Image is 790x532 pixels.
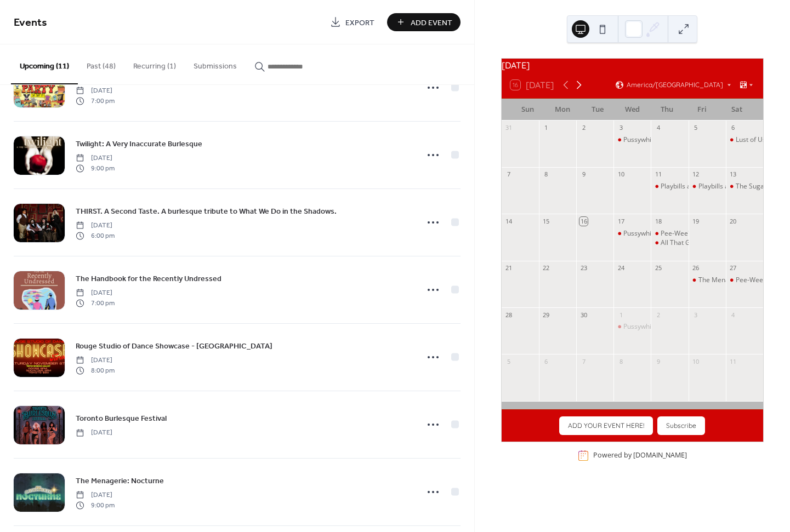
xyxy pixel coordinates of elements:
[76,273,221,285] span: The Handbook for the Recently Undressed
[726,135,763,145] div: Lust of Us II
[579,124,588,132] div: 2
[627,82,723,88] span: America/[GEOGRAPHIC_DATA]
[76,96,115,106] span: 7:00 pm
[579,311,588,319] div: 30
[76,490,115,500] span: [DATE]
[76,272,221,285] a: The Handbook for the Recently Undressed
[613,135,651,145] div: Pussywhipped Wednesdays
[542,170,550,179] div: 8
[76,153,115,163] span: [DATE]
[623,322,707,331] div: Pussywhipped Wednesdays
[736,182,787,191] div: The Sugar Shack
[654,264,662,272] div: 25
[76,288,115,298] span: [DATE]
[345,17,374,28] span: Export
[692,311,700,319] div: 3
[76,163,115,173] span: 9:00 pm
[505,357,513,365] div: 5
[613,229,651,238] div: Pussywhipped Wednesdays
[76,412,167,425] a: Toronto Burlesque Festival
[505,124,513,132] div: 31
[76,356,115,365] span: [DATE]
[729,217,737,225] div: 20
[615,99,650,121] div: Wed
[387,13,461,31] button: Add Event
[654,124,662,132] div: 4
[185,44,246,83] button: Submissions
[76,205,337,218] a: THIRST. A Second Taste. A burlesque tribute to What We Do in the Shadows.
[505,264,513,272] div: 21
[14,12,47,33] span: Events
[76,86,115,96] span: [DATE]
[654,357,662,365] div: 9
[657,416,705,435] button: Subscribe
[579,264,588,272] div: 23
[719,99,754,121] div: Sat
[76,474,164,487] a: The Menagerie: Nocturne
[411,17,452,28] span: Add Event
[617,124,625,132] div: 3
[692,170,700,179] div: 12
[542,357,550,365] div: 6
[124,44,185,83] button: Recurring (1)
[76,139,202,150] span: Twilight: A Very Inaccurate Burlesque
[579,170,588,179] div: 9
[651,238,688,248] div: All That Glitters at My House
[76,476,164,487] span: The Menagerie: Nocturne
[76,341,272,352] span: Rouge Studio of Dance Showcase - [GEOGRAPHIC_DATA]
[542,124,550,132] div: 1
[510,99,545,121] div: Sun
[736,135,771,145] div: Lust of Us II
[729,124,737,132] div: 6
[11,44,78,84] button: Upcoming (11)
[654,170,662,179] div: 11
[76,365,115,375] span: 8:00 pm
[76,413,167,425] span: Toronto Burlesque Festival
[617,217,625,225] div: 17
[617,170,625,179] div: 10
[76,231,115,241] span: 6:00 pm
[617,264,625,272] div: 24
[654,217,662,225] div: 18
[502,59,763,72] div: [DATE]
[689,182,726,191] div: Playbills and Pasties: Where Broadway Gets Naughty!
[661,238,748,248] div: All That Glitters at My House
[650,99,685,121] div: Thu
[76,221,115,231] span: [DATE]
[505,170,513,179] div: 7
[76,298,115,308] span: 7:00 pm
[322,13,383,31] a: Export
[692,357,700,365] div: 10
[580,99,615,121] div: Tue
[729,311,737,319] div: 4
[692,264,700,272] div: 26
[692,217,700,225] div: 19
[726,182,763,191] div: The Sugar Shack
[726,276,763,285] div: Pee-Wee's Wild & Weird World (Toronto)
[579,217,588,225] div: 16
[617,311,625,319] div: 1
[76,500,115,510] span: 9:00 pm
[76,138,202,150] a: Twilight: A Very Inaccurate Burlesque
[729,357,737,365] div: 11
[651,229,688,238] div: Pee-Wee's Wild & Weird World (Waterloo)
[617,357,625,365] div: 8
[542,311,550,319] div: 29
[623,135,707,145] div: Pussywhipped Wednesdays
[505,311,513,319] div: 28
[505,217,513,225] div: 14
[545,99,580,121] div: Mon
[559,416,653,435] button: ADD YOUR EVENT HERE!
[542,264,550,272] div: 22
[685,99,720,121] div: Fri
[692,124,700,132] div: 5
[729,170,737,179] div: 13
[76,340,272,352] a: Rouge Studio of Dance Showcase - [GEOGRAPHIC_DATA]
[689,276,726,285] div: The Menagerie: Beneath the Pines
[542,217,550,225] div: 15
[76,428,112,438] span: [DATE]
[651,182,688,191] div: Playbills and Pasties: Where Broadway Gets Naughty!
[613,322,651,331] div: Pussywhipped Wednesdays
[593,451,687,460] div: Powered by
